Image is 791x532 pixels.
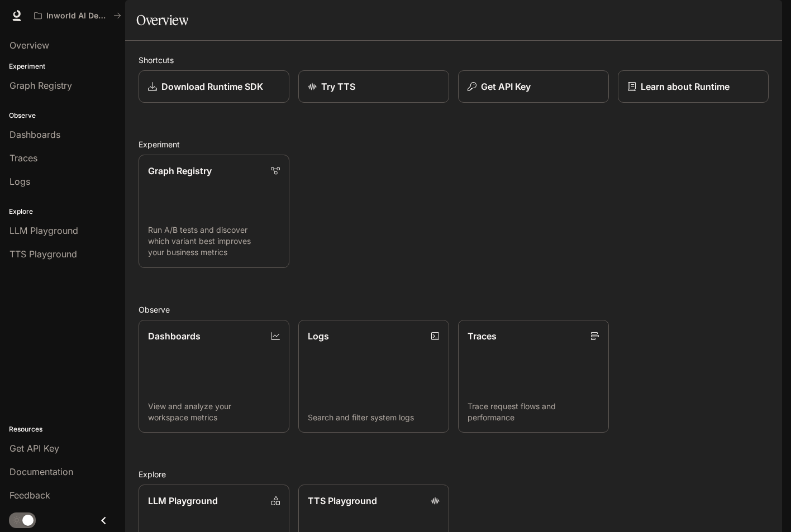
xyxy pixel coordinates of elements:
[308,412,440,423] p: Search and filter system logs
[139,468,769,480] h2: Explore
[139,54,769,66] h2: Shortcuts
[139,304,769,315] h2: Observe
[298,70,449,103] a: Try TTS
[468,329,497,343] p: Traces
[139,70,289,103] a: Download Runtime SDK
[481,80,531,93] p: Get API Key
[618,70,769,103] a: Learn about Runtime
[136,9,188,31] h1: Overview
[148,164,212,178] p: Graph Registry
[641,80,730,93] p: Learn about Runtime
[29,4,126,27] button: All workspaces
[458,320,609,433] a: TracesTrace request flows and performance
[321,80,355,93] p: Try TTS
[308,494,377,507] p: TTS Playground
[139,320,289,433] a: DashboardsView and analyze your workspace metrics
[298,320,449,433] a: LogsSearch and filter system logs
[468,401,599,423] p: Trace request flows and performance
[148,224,280,258] p: Run A/B tests and discover which variant best improves your business metrics
[308,329,329,343] p: Logs
[148,494,218,507] p: LLM Playground
[161,80,263,93] p: Download Runtime SDK
[139,138,769,150] h2: Experiment
[458,70,609,103] button: Get API Key
[148,401,280,423] p: View and analyze your workspace metrics
[46,11,109,21] p: Inworld AI Demos
[148,329,201,343] p: Dashboards
[139,155,289,268] a: Graph RegistryRun A/B tests and discover which variant best improves your business metrics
